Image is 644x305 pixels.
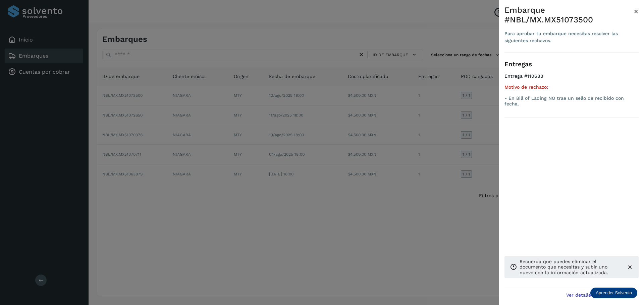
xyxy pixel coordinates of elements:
[562,287,639,302] button: Ver detalle de embarque
[566,293,624,297] span: Ver detalle de embarque
[504,84,639,90] h5: Motivo de rechazo:
[520,259,621,276] p: Recuerda que puedes eliminar el documento que necesitas y subir uno nuevo con la información actu...
[504,61,639,68] h3: Entregas
[504,73,639,84] h4: Entrega #110688
[596,290,632,296] p: Aprender Solvento
[634,5,639,17] button: Close
[504,95,639,107] p: - En Bill of Lading NO trae un sello de recibido con fecha.
[634,7,639,16] span: ×
[504,30,634,44] div: Para aprobar tu embarque necesitas resolver las siguientes rechazos.
[590,288,637,298] div: Aprender Solvento
[504,5,634,25] div: Embarque #NBL/MX.MX51073500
